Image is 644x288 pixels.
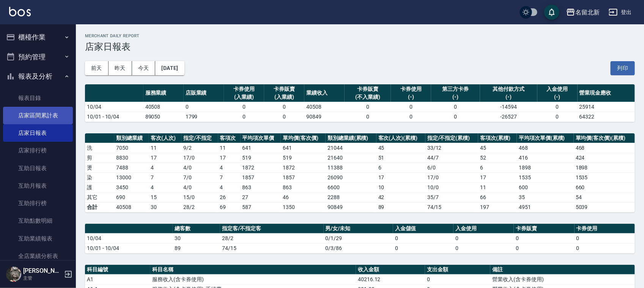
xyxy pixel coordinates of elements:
td: 0 [224,112,264,122]
td: 519 [241,153,281,163]
td: 0/1/29 [324,233,393,243]
td: 6 [478,163,517,172]
td: 0 [345,102,391,112]
td: 合計 [85,202,114,212]
table: a dense table [85,133,635,212]
th: 卡券使用 [575,224,635,234]
td: 25914 [578,102,635,112]
td: 4 [218,163,241,172]
td: 13000 [114,172,149,182]
td: 33 / 12 [425,143,478,153]
td: 0 [425,274,490,284]
td: 17 [149,153,181,163]
button: 今天 [132,61,156,75]
td: 11 [149,143,181,153]
td: 416 [517,153,574,163]
th: 客次(人次) [149,133,181,143]
td: 1898 [574,163,635,172]
a: 互助日報表 [3,160,73,177]
td: 35 / 7 [425,192,478,202]
th: 客項次 [218,133,241,143]
td: 7 [149,172,181,182]
td: 197 [478,202,517,212]
td: 587 [241,202,281,212]
td: 17 / 0 [425,172,478,182]
td: 74/15 [425,202,478,212]
th: 平均項次單價 [241,133,281,143]
td: 9 / 2 [181,143,218,153]
a: 店家區間累計表 [3,107,73,124]
td: 21044 [326,143,376,153]
td: 10/01 - 10/04 [85,243,173,253]
td: 7050 [114,143,149,153]
th: 業績收入 [304,84,345,102]
a: 全店業績分析表 [3,247,73,265]
td: 64322 [578,112,635,122]
td: 863 [281,182,326,192]
td: 17 [478,172,517,182]
div: (入業績) [226,93,262,101]
button: 登出 [606,5,635,19]
td: 89050 [143,112,184,122]
a: 互助排行榜 [3,195,73,212]
td: 7 [218,172,241,182]
td: 90849 [304,112,345,122]
th: 總客數 [173,224,220,234]
div: 名留北新 [575,8,600,17]
td: 424 [574,153,635,163]
td: 27 [241,192,281,202]
td: 1872 [281,163,326,172]
a: 互助點數明細 [3,212,73,229]
td: 10/04 [85,102,143,112]
td: 45 [478,143,517,153]
h5: [PERSON_NAME] [23,267,62,275]
td: 0 [514,233,574,243]
th: 科目名稱 [150,265,356,275]
td: 1350 [281,202,326,212]
button: 名留北新 [563,5,603,20]
button: 櫃檯作業 [3,27,73,47]
td: 600 [517,182,574,192]
td: 28/2 [181,202,218,212]
button: save [544,5,559,20]
td: 洗 [85,143,114,153]
button: 列印 [611,61,635,75]
td: 7488 [114,163,149,172]
div: (-) [482,93,535,101]
td: 1857 [241,172,281,182]
div: (-) [433,93,478,101]
img: Logo [9,7,31,16]
td: 2288 [326,192,376,202]
td: 74/15 [220,243,324,253]
td: 11 [218,143,241,153]
td: 28/2 [220,233,324,243]
td: 4 [149,182,181,192]
td: 21640 [326,153,376,163]
button: 預約管理 [3,47,73,67]
td: 66 [478,192,517,202]
th: 店販業績 [184,84,224,102]
a: 互助業績報表 [3,230,73,247]
th: 單均價(客次價)(累積) [574,133,635,143]
td: 1535 [517,172,574,182]
td: 54 [574,192,635,202]
td: 其它 [85,192,114,202]
td: 4 / 0 [181,163,218,172]
td: 4 [218,182,241,192]
td: 0/3/86 [324,243,393,253]
td: 0 [264,112,304,122]
td: 1857 [281,172,326,182]
td: 30 [173,233,220,243]
table: a dense table [85,224,635,253]
td: 40508 [114,202,149,212]
td: 0 [264,102,304,112]
td: 519 [281,153,326,163]
div: (-) [539,93,576,101]
td: 1898 [517,163,574,172]
a: 報表目錄 [3,89,73,107]
td: 46 [281,192,326,202]
th: 入金使用 [453,224,514,234]
div: 其他付款方式 [482,85,535,93]
a: 店家排行榜 [3,142,73,159]
td: A1 [85,274,150,284]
